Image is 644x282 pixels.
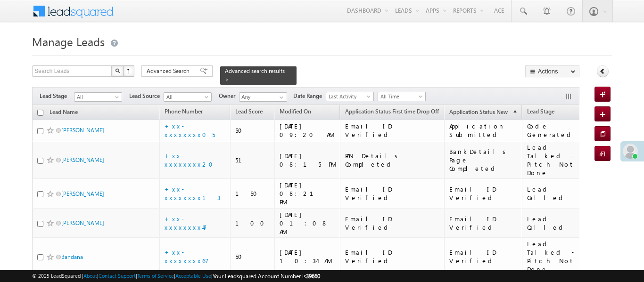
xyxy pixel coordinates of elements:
a: All [74,92,122,102]
div: 150 [235,189,270,198]
div: Email ID Verified [449,185,518,202]
a: About [83,273,97,279]
div: [DATE] 09:20 AM [280,122,336,139]
span: All [164,93,209,101]
div: BankDetails Page Completed [449,147,518,173]
a: [PERSON_NAME] [61,127,104,134]
span: Application Status New [449,108,508,115]
a: +xx-xxxxxxxx13 [165,185,221,201]
div: Lead Talked - Pitch Not Done [527,143,580,177]
span: ? [127,67,131,75]
a: All Time [378,92,426,101]
span: (sorted ascending) [509,109,517,116]
span: Manage Leads [32,34,105,49]
a: Lead Stage [522,106,559,119]
div: Lead Talked - Pitch Not Done [527,240,580,274]
a: Modified On [275,106,316,119]
span: 39660 [306,273,320,280]
div: Email ID Verified [345,122,440,139]
img: Search [115,68,120,73]
span: Lead Source [129,92,164,100]
div: [DATE] 08:21 PM [280,181,336,206]
a: Lead Score [231,106,267,119]
div: Code Generated [527,122,580,139]
a: Application Status New (sorted ascending) [445,106,521,119]
div: Application Submitted [449,122,518,139]
button: ? [123,65,134,77]
div: [DATE] 08:15 PM [280,152,336,169]
div: Email ID Verified [449,248,518,265]
div: Email ID Verified [345,215,440,232]
span: Advanced Search [147,67,192,75]
a: Application Status First time Drop Off [340,106,444,119]
a: All [164,92,212,102]
a: Phone Number [160,106,207,119]
a: +xx-xxxxxxxx20 [165,152,219,168]
a: Last Activity [326,92,374,101]
span: Your Leadsquared Account Number is [213,273,320,280]
span: Date Range [293,92,326,100]
a: +xx-xxxxxxxx05 [165,122,215,138]
input: Check all records [37,110,43,116]
a: [PERSON_NAME] [61,190,104,197]
span: Owner [219,92,239,100]
div: Lead Called [527,185,580,202]
span: Modified On [280,108,311,115]
span: Application Status First time Drop Off [345,108,439,115]
div: 51 [235,156,270,164]
div: PAN Details Completed [345,152,440,169]
div: Email ID Verified [449,215,518,232]
span: Advanced search results [225,67,285,74]
div: [DATE] 01:08 AM [280,210,336,236]
a: +xx-xxxxxxxx67 [165,248,209,265]
div: [DATE] 10:34 AM [280,248,336,265]
span: Last Activity [326,92,371,101]
a: Terms of Service [137,273,174,279]
input: Type to Search [239,92,287,102]
button: Actions [525,65,579,77]
a: Lead Name [45,107,83,119]
a: +xx-xxxxxxxx47 [165,215,207,231]
a: Acceptable Use [175,273,211,279]
span: Lead Score [235,108,263,115]
span: Phone Number [165,108,203,115]
a: [PERSON_NAME] [61,156,104,163]
span: All Time [378,92,423,101]
div: Email ID Verified [345,185,440,202]
div: Email ID Verified [345,248,440,265]
div: Lead Called [527,215,580,232]
span: Lead Stage [40,92,74,100]
div: 100 [235,219,270,227]
span: © 2025 LeadSquared | | | | | [32,272,320,281]
a: Show All Items [274,93,286,102]
a: Contact Support [99,273,136,279]
span: All [74,93,119,101]
a: Bandana [61,253,83,260]
a: [PERSON_NAME] [61,219,104,226]
span: Lead Stage [527,108,554,115]
div: 50 [235,126,270,135]
div: 50 [235,252,270,261]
